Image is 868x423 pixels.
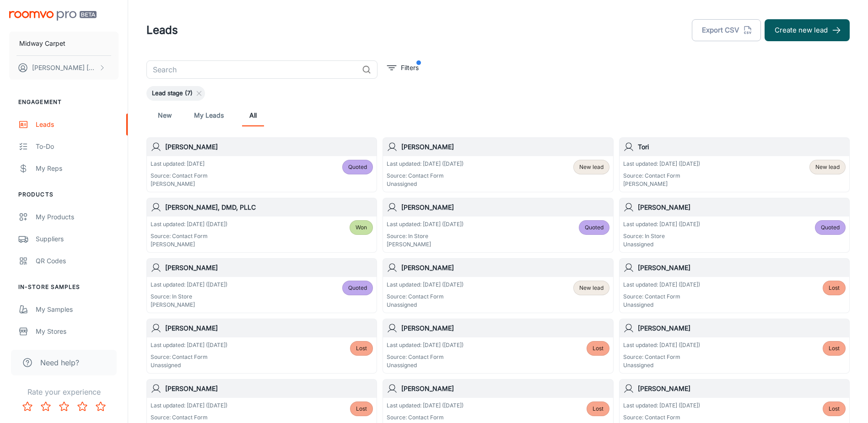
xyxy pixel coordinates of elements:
[165,202,373,212] h6: [PERSON_NAME], DMD, PLLC
[401,384,609,394] h6: [PERSON_NAME]
[146,137,377,192] a: [PERSON_NAME]Last updated: [DATE]Source: Contact Form[PERSON_NAME]Quoted
[387,180,464,188] p: Unassigned
[9,11,97,21] img: Roomvo PRO Beta
[73,397,92,416] button: Rate 4 star
[387,293,464,301] p: Source: Contact Form
[692,19,761,41] button: Export CSV
[815,163,840,171] span: New lead
[579,163,604,171] span: New lead
[623,160,700,168] p: Last updated: [DATE] ([DATE])
[36,141,119,152] div: To-do
[151,281,227,289] p: Last updated: [DATE] ([DATE])
[383,137,613,192] a: [PERSON_NAME]Last updated: [DATE] ([DATE])Source: Contact FormUnassignedNew lead
[9,56,119,80] button: [PERSON_NAME] [PERSON_NAME]
[623,353,700,361] p: Source: Contact Form
[385,60,421,75] button: filter
[146,89,198,98] span: Lead stage (7)
[638,384,846,394] h6: [PERSON_NAME]
[146,198,377,253] a: [PERSON_NAME], DMD, PLLCLast updated: [DATE] ([DATE])Source: Contact Form[PERSON_NAME]Won
[623,301,700,309] p: Unassigned
[151,413,227,422] p: Source: Contact Form
[401,323,609,333] h6: [PERSON_NAME]
[619,319,850,374] a: [PERSON_NAME]Last updated: [DATE] ([DATE])Source: Contact FormUnassignedLost
[146,86,205,101] div: Lead stage (7)
[765,19,850,41] button: Create new lead
[829,344,840,352] span: Lost
[623,180,700,188] p: [PERSON_NAME]
[356,223,367,232] span: Won
[821,223,840,232] span: Quoted
[579,284,604,292] span: New lead
[36,163,119,174] div: My Reps
[36,304,119,315] div: My Samples
[146,22,178,38] h1: Leads
[36,256,119,266] div: QR Codes
[18,397,37,416] button: Rate 1 star
[151,293,227,301] p: Source: In Store
[387,240,464,249] p: [PERSON_NAME]
[92,397,110,416] button: Rate 5 star
[638,263,846,273] h6: [PERSON_NAME]
[151,240,227,249] p: [PERSON_NAME]
[36,119,119,130] div: Leads
[55,397,73,416] button: Rate 3 star
[356,344,367,352] span: Lost
[151,220,227,228] p: Last updated: [DATE] ([DATE])
[383,198,613,253] a: [PERSON_NAME]Last updated: [DATE] ([DATE])Source: In Store[PERSON_NAME]Quoted
[383,319,613,374] a: [PERSON_NAME]Last updated: [DATE] ([DATE])Source: Contact FormUnassignedLost
[154,104,176,126] a: New
[387,361,464,369] p: Unassigned
[151,160,208,168] p: Last updated: [DATE]
[401,142,609,152] h6: [PERSON_NAME]
[32,63,97,73] p: [PERSON_NAME] [PERSON_NAME]
[638,202,846,212] h6: [PERSON_NAME]
[165,384,373,394] h6: [PERSON_NAME]
[623,240,700,249] p: Unassigned
[387,341,464,349] p: Last updated: [DATE] ([DATE])
[623,220,700,228] p: Last updated: [DATE] ([DATE])
[194,104,224,126] a: My Leads
[593,344,604,352] span: Lost
[387,220,464,228] p: Last updated: [DATE] ([DATE])
[40,357,79,368] span: Need help?
[387,401,464,410] p: Last updated: [DATE] ([DATE])
[146,319,377,374] a: [PERSON_NAME]Last updated: [DATE] ([DATE])Source: Contact FormUnassignedLost
[401,202,609,212] h6: [PERSON_NAME]
[387,172,464,180] p: Source: Contact Form
[387,232,464,240] p: Source: In Store
[356,405,367,413] span: Lost
[383,258,613,313] a: [PERSON_NAME]Last updated: [DATE] ([DATE])Source: Contact FormUnassignedNew lead
[151,353,227,361] p: Source: Contact Form
[593,405,604,413] span: Lost
[151,232,227,240] p: Source: Contact Form
[36,326,119,336] div: My Stores
[638,323,846,333] h6: [PERSON_NAME]
[585,223,604,232] span: Quoted
[151,401,227,410] p: Last updated: [DATE] ([DATE])
[623,401,700,410] p: Last updated: [DATE] ([DATE])
[387,413,464,422] p: Source: Contact Form
[151,361,227,369] p: Unassigned
[623,361,700,369] p: Unassigned
[37,397,55,416] button: Rate 2 star
[623,172,700,180] p: Source: Contact Form
[348,163,367,171] span: Quoted
[619,137,850,192] a: ToriLast updated: [DATE] ([DATE])Source: Contact Form[PERSON_NAME]New lead
[348,284,367,292] span: Quoted
[401,63,419,73] p: Filters
[619,258,850,313] a: [PERSON_NAME]Last updated: [DATE] ([DATE])Source: Contact FormUnassignedLost
[638,142,846,152] h6: Tori
[619,198,850,253] a: [PERSON_NAME]Last updated: [DATE] ([DATE])Source: In StoreUnassignedQuoted
[36,212,119,222] div: My Products
[829,284,840,292] span: Lost
[623,413,700,422] p: Source: Contact Form
[7,386,120,397] p: Rate your experience
[623,293,700,301] p: Source: Contact Form
[623,341,700,349] p: Last updated: [DATE] ([DATE])
[387,353,464,361] p: Source: Contact Form
[146,258,377,313] a: [PERSON_NAME]Last updated: [DATE] ([DATE])Source: In Store[PERSON_NAME]Quoted
[151,301,227,309] p: [PERSON_NAME]
[387,281,464,289] p: Last updated: [DATE] ([DATE])
[19,38,65,49] p: Midway Carpet
[829,405,840,413] span: Lost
